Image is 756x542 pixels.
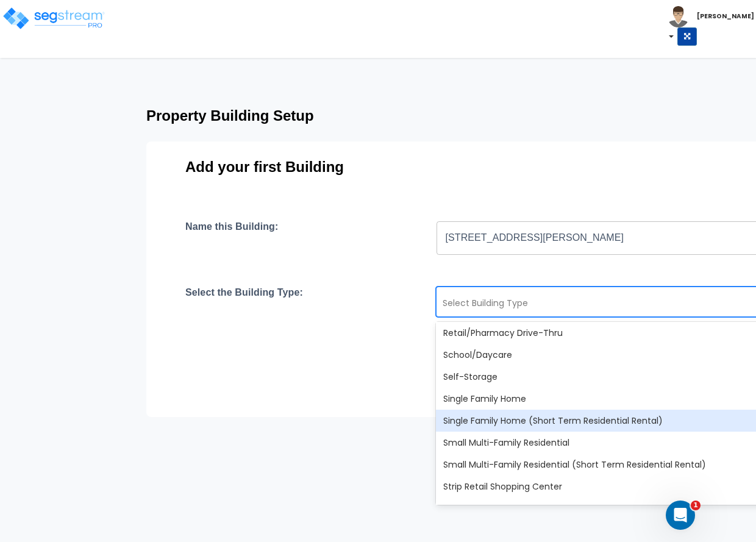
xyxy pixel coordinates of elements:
h4: Select the Building Type: [185,287,303,317]
iframe: Intercom live chat [666,501,695,530]
h4: Name this Building: [185,221,278,255]
span: 1 [691,501,701,510]
b: [PERSON_NAME] [697,12,754,21]
img: avatar.png [668,6,689,27]
img: logo_pro_r.png [2,6,105,30]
